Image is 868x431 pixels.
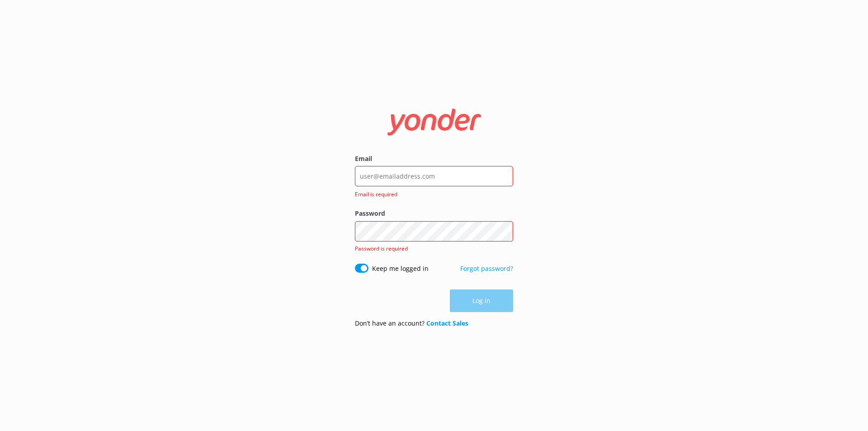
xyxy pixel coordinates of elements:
[355,245,408,252] span: Password is required
[355,190,508,199] span: Email is required
[495,222,513,240] button: Show password
[372,264,429,274] label: Keep me logged in
[355,208,513,218] label: Password
[355,166,513,186] input: user@emailaddress.com
[460,264,513,273] a: Forgot password?
[355,318,468,328] p: Don’t have an account?
[355,154,513,164] label: Email
[426,319,468,327] a: Contact Sales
